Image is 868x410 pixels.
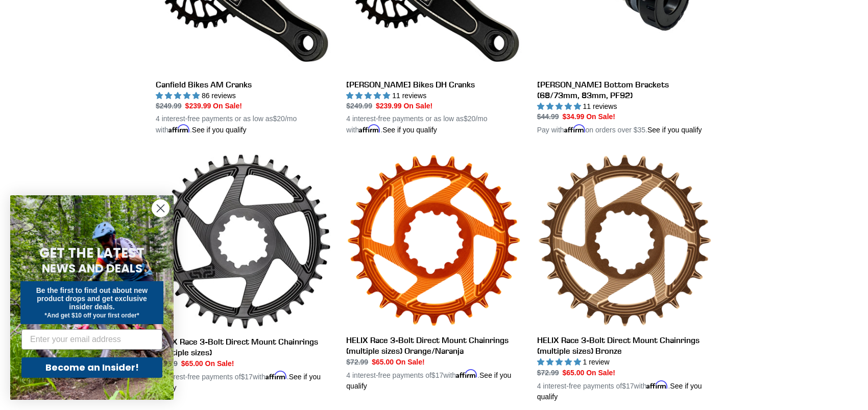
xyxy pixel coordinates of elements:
span: *And get $10 off your first order* [44,312,139,319]
span: Be the first to find out about new product drops and get exclusive insider deals. [36,286,148,311]
span: NEWS AND DEALS [42,260,142,277]
button: Become an Insider! [21,357,162,378]
span: GET THE LATEST [39,244,144,262]
input: Enter your email address [21,329,162,350]
button: Close dialog [152,199,170,217]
